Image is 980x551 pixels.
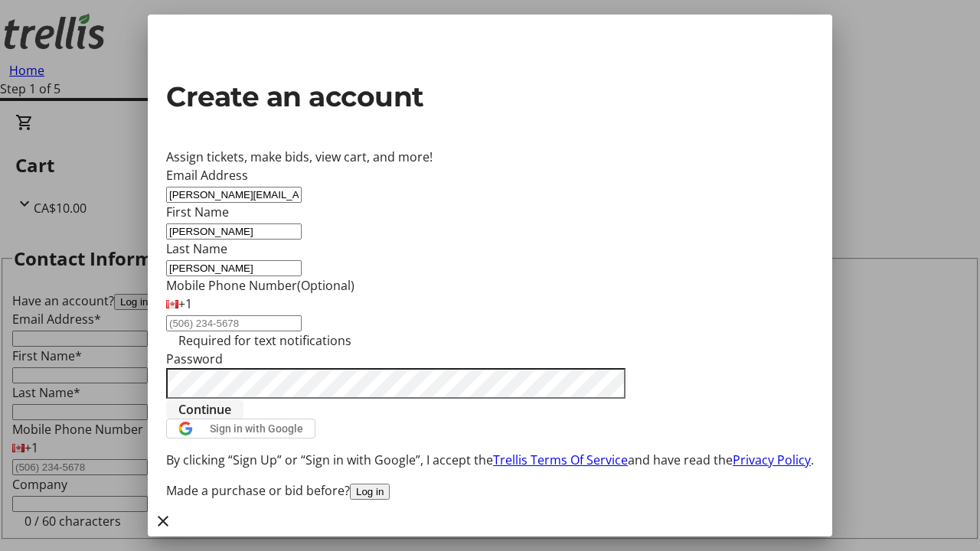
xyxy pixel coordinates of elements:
span: Continue [178,400,231,419]
button: Close [148,506,178,536]
label: Email Address [166,167,248,184]
label: Password [166,350,223,367]
button: Continue [166,400,243,419]
a: Privacy Policy [733,452,811,468]
input: First Name [166,223,302,240]
input: Last Name [166,260,302,276]
span: Sign in with Google [210,422,303,435]
a: Trellis Terms Of Service [493,452,628,468]
button: Log in [350,484,390,500]
h2: Create an account [166,76,814,117]
input: Email Address [166,187,302,203]
label: First Name [166,204,229,220]
label: Mobile Phone Number (Optional) [166,277,354,294]
p: By clicking “Sign Up” or “Sign in with Google”, I accept the and have read the . [166,451,814,469]
label: Last Name [166,240,227,257]
tr-hint: Required for text notifications [178,331,351,350]
input: (506) 234-5678 [166,315,302,331]
div: Made a purchase or bid before? [166,481,814,500]
button: Sign in with Google [166,419,315,439]
div: Assign tickets, make bids, view cart, and more! [166,148,814,166]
